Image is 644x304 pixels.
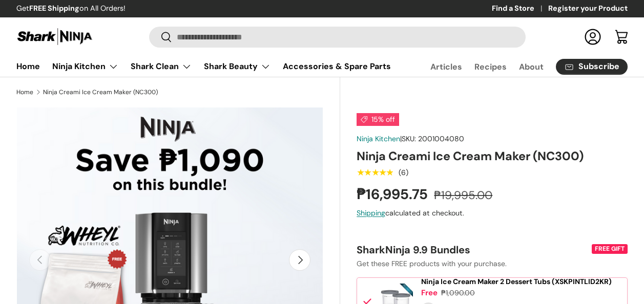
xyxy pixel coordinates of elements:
[402,134,416,143] span: SKU:
[16,56,391,77] nav: Primary
[357,148,628,164] h1: Ninja Creami Ice Cream Maker (NC300)
[399,169,408,177] div: (6)
[16,56,40,76] a: Home
[29,4,79,13] strong: FREE Shipping
[283,56,391,76] a: Accessories & Spare Parts
[430,57,462,77] a: Articles
[556,59,628,75] a: Subscribe
[434,188,492,203] s: ₱19,995.00
[357,168,393,177] div: 5.0 out of 5.0 stars
[357,208,385,218] a: Shipping
[441,288,475,298] div: ₱1,090.00
[406,56,628,77] nav: Secondary
[357,134,400,143] a: Ninja Kitchen
[43,89,158,95] a: Ninja Creami Ice Cream Maker (NC300)
[131,56,192,77] a: Shark Clean
[400,134,464,143] span: |
[16,3,126,14] p: Get on All Orders!
[52,56,118,77] a: Ninja Kitchen
[357,208,628,219] div: calculated at checkout.
[592,244,627,254] div: FREE GIFT
[519,57,544,77] a: About
[16,27,93,47] img: Shark Ninja Philippines
[46,56,124,77] summary: Ninja Kitchen
[204,56,271,77] a: Shark Beauty
[357,185,430,204] strong: ₱16,995.75
[357,243,590,256] div: SharkNinja 9.9 Bundles
[421,288,438,298] div: Free
[357,167,393,178] span: ★★★★★
[198,56,277,77] summary: Shark Beauty
[16,88,340,97] nav: Breadcrumbs
[16,89,33,95] a: Home
[124,56,198,77] summary: Shark Clean
[492,3,548,14] a: Find a Store
[421,277,612,286] a: Ninja Ice Cream Maker 2 Dessert Tubs (XSKPINTLID2KR)
[357,259,507,268] span: Get these FREE products with your purchase.
[474,57,507,77] a: Recipes
[418,134,464,143] span: 2001004080
[357,113,399,126] span: 15% off
[578,62,619,71] span: Subscribe
[548,3,628,14] a: Register your Product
